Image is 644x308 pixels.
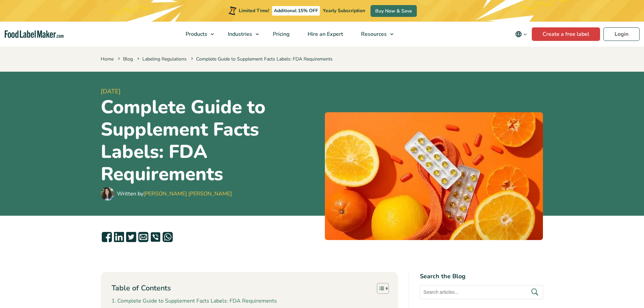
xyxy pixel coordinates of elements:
a: Toggle Table of Content [372,283,387,294]
a: Hire an Expert [299,22,351,47]
input: Search articles... [420,285,543,299]
span: Limited Time! [239,7,269,14]
a: Products [177,22,217,47]
span: Industries [226,30,253,38]
img: Maria Abi Hanna - Food Label Maker [101,187,114,200]
a: Home [101,56,114,62]
span: Hire an Expert [306,30,344,38]
button: Change language [510,27,532,41]
a: [PERSON_NAME] [PERSON_NAME] [143,190,232,197]
a: Pricing [264,22,297,47]
a: Create a free label [532,27,600,41]
a: Resources [352,22,397,47]
h1: Complete Guide to Supplement Facts Labels: FDA Requirements [101,96,319,185]
a: Industries [219,22,262,47]
span: Products [184,30,208,38]
span: Pricing [271,30,290,38]
div: Written by [117,190,232,198]
span: Resources [359,30,387,38]
p: Table of Contents [112,283,171,293]
h4: Search the Blog [420,272,543,281]
span: [DATE] [101,87,319,96]
span: Additional 15% OFF [272,6,320,16]
a: Blog [123,56,133,62]
a: Buy Now & Save [371,5,417,17]
span: Complete Guide to Supplement Facts Labels: FDA Requirements [190,56,333,62]
a: Login [603,27,640,41]
a: Complete Guide to Supplement Facts Labels: FDA Requirements [112,297,277,306]
a: Food Label Maker homepage [5,30,64,38]
span: Yearly Subscription [323,7,365,14]
a: Labeling Regulations [142,56,187,62]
